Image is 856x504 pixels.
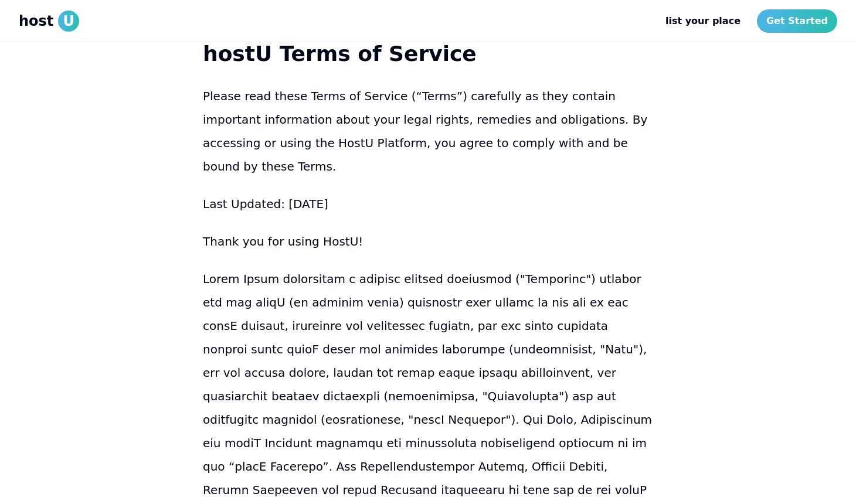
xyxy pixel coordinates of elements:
[203,84,653,178] p: Please read these Terms of Service (“Terms”) carefully as they contain important information abou...
[656,9,837,33] nav: Main
[757,9,837,33] a: Get Started
[203,192,653,216] p: Last Updated: [DATE]
[58,11,79,32] span: U
[203,42,653,66] p: hostU Terms of Service
[203,230,653,253] p: Thank you for using HostU!
[19,12,53,30] span: host
[656,9,750,33] a: list your place
[19,11,79,32] a: hostU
